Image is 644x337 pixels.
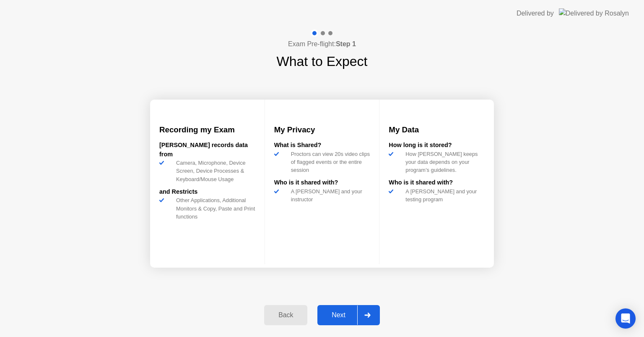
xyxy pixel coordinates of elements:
[173,196,255,221] div: Other Applications, Additional Monitors & Copy, Paste and Print functions
[288,39,356,49] h4: Exam Pre-flight:
[288,187,370,203] div: A [PERSON_NAME] and your instructor
[402,150,485,174] div: How [PERSON_NAME] keeps your data depends on your program’s guidelines.
[274,141,370,150] div: What is Shared?
[317,305,380,325] button: Next
[159,141,255,159] div: [PERSON_NAME] records data from
[267,311,305,319] div: Back
[336,40,356,47] b: Step 1
[389,141,485,150] div: How long is it stored?
[173,159,255,183] div: Camera, Microphone, Device Screen, Device Processes & Keyboard/Mouse Usage
[320,311,357,319] div: Next
[517,8,554,18] div: Delivered by
[277,51,368,71] h1: What to Expect
[288,150,370,174] div: Proctors can view 20s video clips of flagged events or the entire session
[389,124,485,136] h3: My Data
[615,308,636,329] div: Open Intercom Messenger
[264,305,307,325] button: Back
[559,8,629,18] img: Delivered by Rosalyn
[159,124,255,136] h3: Recording my Exam
[389,178,485,187] div: Who is it shared with?
[159,187,255,197] div: and Restricts
[402,187,485,203] div: A [PERSON_NAME] and your testing program
[274,178,370,187] div: Who is it shared with?
[274,124,370,136] h3: My Privacy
